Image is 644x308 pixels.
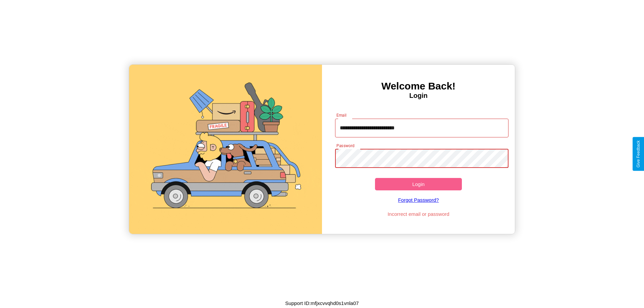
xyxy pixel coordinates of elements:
label: Password [336,143,354,148]
h4: Login [322,92,515,100]
button: Login [375,178,462,190]
h3: Welcome Back! [322,80,515,92]
p: Support ID: mfjxcvvqhd0s1vnla07 [285,299,359,308]
div: Give Feedback [636,140,641,168]
img: gif [129,65,322,234]
p: Incorrect email or password [332,209,505,219]
label: Email [336,112,347,118]
a: Forgot Password? [332,190,505,209]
